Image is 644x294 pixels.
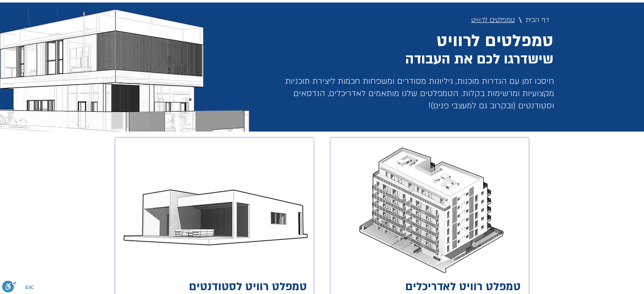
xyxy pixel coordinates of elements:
a: דף הבית [522,12,553,28]
a: טמפלטים לרוויט [467,12,519,28]
span: דף הבית [526,14,549,26]
span: טמפלטים לרוויט [471,14,515,26]
nav: נתיב הניווט (breadcrumbs) [325,11,553,28]
img: בניין מגורים יונתן אלדד Revit Flow [354,147,505,274]
span: \ [519,16,522,24]
span: שישדרגו לכם את העבודה [405,50,553,69]
span: טמפלטים לרוויט [437,30,553,52]
img: וילה טמפלט רוויט יונתן אלדד [119,180,310,248]
span: חיסכו זמן עם הגדרות מוכנות, גיליונות מסודרים ומשפחות חכמות ליצירת תוכניות מקצועיות ומרשימות בקלות... [285,76,554,111]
